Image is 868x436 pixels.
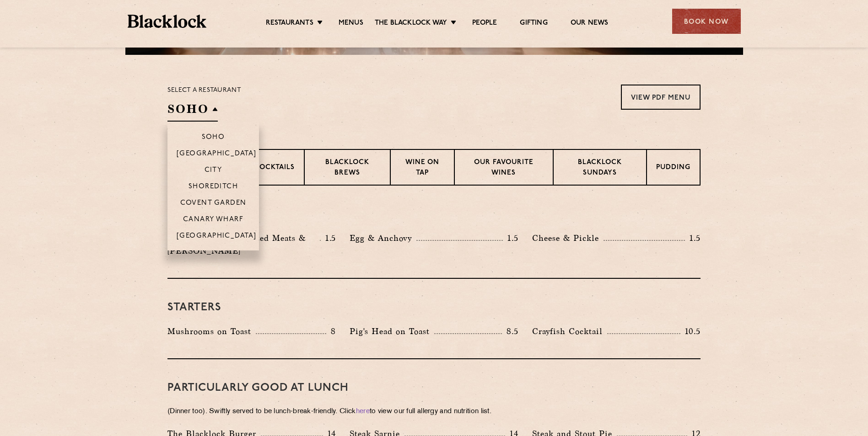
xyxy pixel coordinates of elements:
p: Shoreditch [189,183,238,192]
p: Select a restaurant [167,85,241,96]
p: Egg & Anchovy [350,232,416,245]
a: The Blacklock Way [375,19,447,29]
p: Crayfish Cocktail [532,325,607,338]
p: Blacklock Sundays [563,158,637,179]
p: 1.5 [321,232,336,244]
p: Cheese & Pickle [532,232,604,245]
h3: Pre Chop Bites [167,208,701,220]
h3: PARTICULARLY GOOD AT LUNCH [167,382,701,394]
h3: Starters [167,302,701,314]
p: 1.5 [503,232,518,244]
p: Blacklock Brews [314,158,381,179]
p: Pig's Head on Toast [350,325,434,338]
div: Book Now [672,9,741,34]
p: Mushrooms on Toast [167,325,256,338]
a: Menus [339,19,363,29]
p: 8 [326,325,336,337]
a: Restaurants [266,19,313,29]
p: Wine on Tap [400,158,445,179]
p: Soho [202,133,225,143]
img: BL_Textured_Logo-footer-cropped.svg [128,15,207,28]
p: City [205,166,222,175]
a: Our News [571,19,609,29]
p: 10.5 [680,325,701,337]
a: here [356,408,370,415]
p: Pudding [656,163,690,174]
p: Covent Garden [180,199,247,208]
h2: SOHO [167,101,218,122]
p: 8.5 [502,325,518,337]
p: Our favourite wines [464,158,543,179]
a: Gifting [520,19,547,29]
a: View PDF Menu [621,85,701,110]
p: (Dinner too). Swiftly served to be lunch-break-friendly. Click to view our full allergy and nutri... [167,405,701,418]
p: Cocktails [254,163,295,174]
a: People [472,19,497,29]
p: [GEOGRAPHIC_DATA] [177,150,257,159]
p: Canary Wharf [183,216,243,225]
p: [GEOGRAPHIC_DATA] [177,232,257,241]
p: 1.5 [685,232,701,244]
